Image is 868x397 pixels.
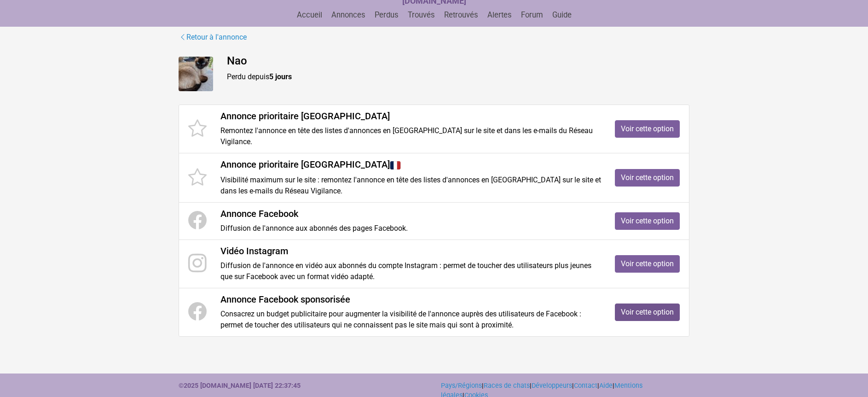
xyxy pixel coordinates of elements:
[615,255,680,273] a: Voir cette option
[220,245,601,257] h4: Vidéo Instagram
[227,71,689,82] p: Perdu depuis
[615,169,680,187] a: Voir cette option
[179,382,301,390] strong: ©2025 [DOMAIN_NAME] [DATE] 22:37:45
[220,260,601,282] p: Diffusion de l'annonce en vidéo aux abonnés du compte Instagram : permet de toucher des utilisate...
[390,160,401,171] img: France
[441,382,482,390] a: Pays/Régions
[574,382,597,390] a: Contact
[179,31,247,43] a: Retour à l'annonce
[615,304,680,321] a: Voir cette option
[220,223,601,234] p: Diffusion de l'annonce aux abonnés des pages Facebook.
[220,175,601,197] p: Visibilité maximum sur le site : remontez l'annonce en tête des listes d'annonces en [GEOGRAPHIC_...
[484,11,515,19] a: Alertes
[484,382,530,390] a: Races de chats
[440,11,482,19] a: Retrouvés
[220,111,601,122] h4: Annonce prioritaire [GEOGRAPHIC_DATA]
[532,382,572,390] a: Développeurs
[549,11,575,19] a: Guide
[404,11,439,19] a: Trouvés
[227,54,689,68] h4: Nao
[220,159,601,171] h4: Annonce prioritaire [GEOGRAPHIC_DATA]
[615,120,680,138] a: Voir cette option
[220,294,601,305] h4: Annonce Facebook sponsorisée
[220,125,601,147] p: Remontez l'annonce en tête des listes d'annonces en [GEOGRAPHIC_DATA] sur le site et dans les e-m...
[269,72,292,81] strong: 5 jours
[220,309,601,331] p: Consacrez un budget publicitaire pour augmenter la visibilité de l'annonce auprès des utilisateur...
[599,382,613,390] a: Aide
[517,11,547,19] a: Forum
[371,11,402,19] a: Perdus
[220,208,601,219] h4: Annonce Facebook
[293,11,326,19] a: Accueil
[328,11,369,19] a: Annonces
[615,212,680,230] a: Voir cette option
